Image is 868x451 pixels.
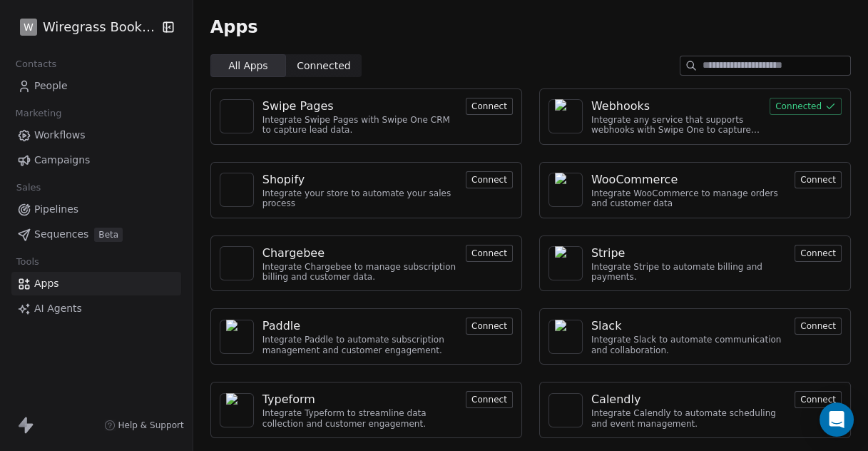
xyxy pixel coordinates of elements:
[262,171,457,188] a: Shopify
[555,246,576,280] img: NA
[262,98,334,115] div: Swipe Pages
[548,173,583,207] a: NA
[591,245,786,262] a: Stripe
[466,98,513,115] button: Connect
[11,297,181,320] a: AI Agents
[466,392,513,406] a: Connect
[555,173,576,207] img: NA
[548,320,583,354] a: NA
[11,148,181,172] a: Campaigns
[226,106,247,127] img: NA
[591,171,678,188] div: WooCommerce
[548,99,583,133] a: NA
[466,245,513,262] button: Connect
[11,198,181,221] a: Pipelines
[220,246,254,280] a: NA
[591,245,625,262] div: Stripe
[795,391,842,408] button: Connect
[770,99,842,113] a: Connected
[226,393,247,427] img: NA
[262,335,457,355] div: Integrate Paddle to automate subscription management and customer engagement.
[795,319,842,333] a: Connect
[262,245,457,262] a: Chargebee
[262,408,457,429] div: Integrate Typeform to streamline data collection and customer engagement.
[34,202,78,217] span: Pipelines
[555,320,576,354] img: NA
[795,246,842,260] a: Connect
[591,391,786,408] a: Calendly
[262,245,325,262] div: Chargebee
[795,173,842,186] a: Connect
[220,99,254,133] a: NA
[262,188,457,209] div: Integrate your store to automate your sales process
[591,171,786,188] a: WooCommerce
[795,171,842,188] button: Connect
[795,245,842,262] button: Connect
[34,128,86,143] span: Workflows
[591,98,761,115] a: Webhooks
[466,391,513,408] button: Connect
[10,251,45,273] span: Tools
[262,318,457,335] a: Paddle
[11,74,181,98] a: People
[226,253,247,274] img: NA
[34,227,88,242] span: Sequences
[118,420,184,431] span: Help & Support
[11,223,181,246] a: SequencesBeta
[591,188,786,209] div: Integrate WooCommerce to manage orders and customer data
[466,318,513,335] button: Connect
[795,318,842,335] button: Connect
[262,391,457,408] a: Typeform
[770,98,842,115] button: Connected
[262,391,315,408] div: Typeform
[548,246,583,280] a: NA
[820,402,854,437] div: Open Intercom Messenger
[466,246,513,260] a: Connect
[220,173,254,207] a: NA
[9,103,68,124] span: Marketing
[262,171,305,188] div: Shopify
[466,173,513,186] a: Connect
[591,262,786,283] div: Integrate Stripe to automate billing and payments.
[210,16,258,38] span: Apps
[548,393,583,427] a: NA
[34,78,68,93] span: People
[297,59,350,74] span: Connected
[262,318,300,335] div: Paddle
[24,20,34,34] span: W
[591,408,786,429] div: Integrate Calendly to automate scheduling and event management.
[11,272,181,295] a: Apps
[10,177,47,198] span: Sales
[9,54,63,75] span: Contacts
[591,318,621,335] div: Slack
[591,391,640,408] div: Calendly
[795,392,842,406] a: Connect
[466,171,513,188] button: Connect
[17,15,152,39] button: WWiregrass Bookkeeping
[34,153,90,168] span: Campaigns
[34,276,59,291] span: Apps
[104,420,184,431] a: Help & Support
[262,98,457,115] a: Swipe Pages
[591,98,650,115] div: Webhooks
[262,262,457,283] div: Integrate Chargebee to manage subscription billing and customer data.
[11,123,181,147] a: Workflows
[43,18,158,36] span: Wiregrass Bookkeeping
[226,320,247,354] img: NA
[34,301,82,316] span: AI Agents
[591,115,761,136] div: Integrate any service that supports webhooks with Swipe One to capture and automate data workflows.
[591,335,786,355] div: Integrate Slack to automate communication and collaboration.
[226,173,247,207] img: NA
[220,320,254,354] a: NA
[94,228,123,242] span: Beta
[262,115,457,136] div: Integrate Swipe Pages with Swipe One CRM to capture lead data.
[591,318,786,335] a: Slack
[555,99,576,133] img: NA
[466,99,513,113] a: Connect
[220,393,254,427] a: NA
[466,319,513,333] a: Connect
[555,400,576,421] img: NA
